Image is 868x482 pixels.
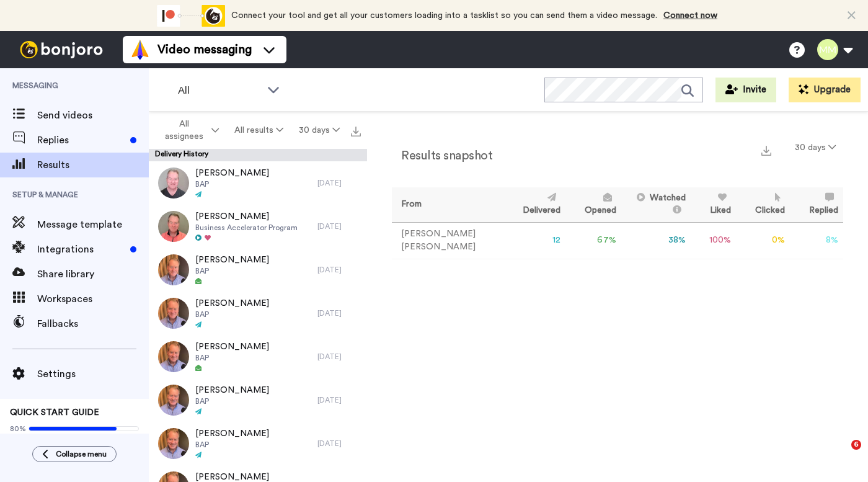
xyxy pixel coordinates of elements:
[195,440,269,450] span: BAP
[178,83,261,98] span: All
[149,335,367,378] a: [PERSON_NAME]BAP[DATE]
[392,187,503,222] th: From
[663,11,717,20] a: Connect now
[159,118,209,143] span: All assignees
[195,179,269,189] span: BAP
[37,217,149,232] span: Message template
[37,108,149,123] span: Send videos
[790,222,843,259] td: 8 %
[789,78,861,102] button: Upgrade
[392,222,503,259] td: [PERSON_NAME] [PERSON_NAME]
[351,127,361,136] img: export.svg
[317,221,361,231] div: [DATE]
[157,41,252,58] span: Video messaging
[149,422,367,465] a: [PERSON_NAME]BAP[DATE]
[158,385,189,416] img: 436ce7f5-54fd-459a-9809-878da3eca7d8-thumb.jpg
[621,187,691,222] th: Watched
[130,40,150,60] img: vm-color.svg
[37,267,149,282] span: Share library
[231,11,657,20] span: Connect your tool and get all your customers loading into a tasklist so you can send them a video...
[317,308,361,318] div: [DATE]
[291,119,347,141] button: 30 days
[10,424,26,434] span: 80%
[158,428,189,459] img: 2ac30b1f-5b1b-4065-b1a7-441bf86bb740-thumb.jpg
[347,121,365,140] button: Export all results that match these filters now.
[37,242,125,257] span: Integrations
[317,439,361,449] div: [DATE]
[195,167,269,179] span: [PERSON_NAME]
[195,266,269,276] span: BAP
[736,222,790,259] td: 0 %
[15,41,108,58] img: bj-logo-header-white.svg
[503,222,565,259] td: 12
[621,222,691,259] td: 38 %
[149,292,367,335] a: [PERSON_NAME]BAP[DATE]
[149,248,367,292] a: [PERSON_NAME]BAP[DATE]
[317,352,361,362] div: [DATE]
[195,427,269,440] span: [PERSON_NAME]
[691,222,736,259] td: 100 %
[151,113,227,148] button: All assignees
[565,222,621,259] td: 67 %
[195,223,298,233] span: Business Accelerator Program
[158,167,189,199] img: f9a1e324-c8c7-4048-83d6-9f91b00c71e4-thumb.jpg
[37,367,149,382] span: Settings
[761,146,771,156] img: export.svg
[149,378,367,422] a: [PERSON_NAME]BAP[DATE]
[149,149,367,161] div: Delivery History
[317,395,361,405] div: [DATE]
[195,353,269,363] span: BAP
[32,446,117,462] button: Collapse menu
[758,141,775,159] button: Export a summary of each team member’s results that match this filter now.
[826,440,856,470] iframe: Intercom live chat
[195,341,269,353] span: [PERSON_NAME]
[157,5,225,27] div: animation
[195,254,269,266] span: [PERSON_NAME]
[195,297,269,310] span: [PERSON_NAME]
[787,136,843,159] button: 30 days
[37,158,149,172] span: Results
[158,298,189,329] img: 774417e3-27aa-4421-8160-8d542b8b9639-thumb.jpg
[195,384,269,396] span: [PERSON_NAME]
[37,133,125,148] span: Replies
[392,149,492,163] h2: Results snapshot
[158,211,189,242] img: 9e043665-3c67-4435-8631-b63694811130-thumb.jpg
[317,265,361,275] div: [DATE]
[10,408,99,417] span: QUICK START GUIDE
[37,292,149,306] span: Workspaces
[158,341,189,372] img: bb0f3d4e-8ffa-45df-bc7d-8f04b68115da-thumb.jpg
[736,187,790,222] th: Clicked
[149,161,367,205] a: [PERSON_NAME]BAP[DATE]
[317,178,361,188] div: [DATE]
[149,205,367,248] a: [PERSON_NAME]Business Accelerator Program[DATE]
[158,254,189,285] img: 893ae91c-3848-48b6-8279-fd8ea590b3cd-thumb.jpg
[195,396,269,406] span: BAP
[227,119,291,141] button: All results
[503,187,565,222] th: Delivered
[691,187,736,222] th: Liked
[195,210,298,223] span: [PERSON_NAME]
[790,187,843,222] th: Replied
[715,78,776,102] button: Invite
[56,449,107,459] span: Collapse menu
[851,440,861,450] span: 6
[37,316,149,331] span: Fallbacks
[195,310,269,319] span: BAP
[565,187,621,222] th: Opened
